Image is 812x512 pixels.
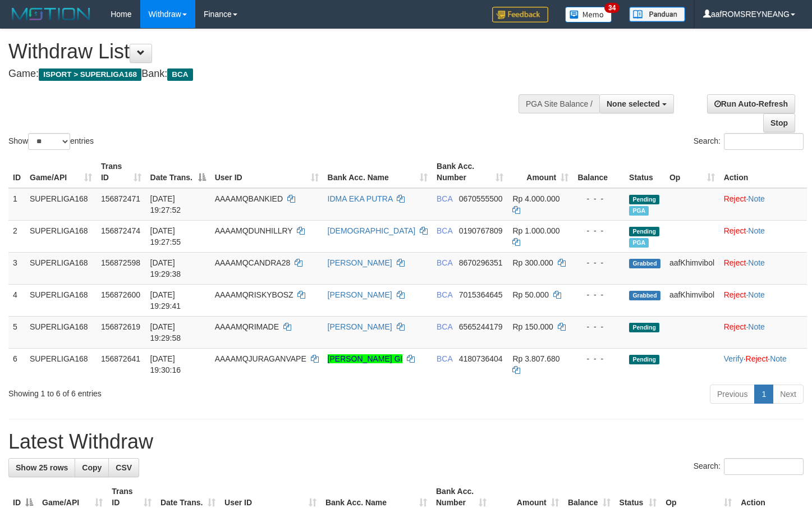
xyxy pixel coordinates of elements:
span: 156872600 [101,290,140,299]
span: BCA [167,68,192,81]
a: [PERSON_NAME] [328,322,392,331]
a: Show 25 rows [8,458,75,477]
th: Op: activate to sort column ascending [665,156,719,188]
th: Trans ID: activate to sort column ascending [97,156,146,188]
span: CSV [116,463,132,472]
span: 34 [604,3,620,13]
span: [DATE] 19:29:38 [150,258,181,278]
th: Action [719,156,807,188]
span: Pending [629,227,659,236]
th: Status [625,156,665,188]
input: Search: [724,133,804,150]
div: - - - [577,257,620,268]
td: aafKhimvibol [665,284,719,316]
div: - - - [577,193,620,204]
a: Run Auto-Refresh [707,94,795,113]
span: Pending [629,323,659,332]
span: 156872598 [101,258,140,267]
a: Previous [710,385,755,404]
h1: Latest Withdraw [8,431,804,453]
span: 156872641 [101,354,140,363]
th: Bank Acc. Name: activate to sort column ascending [323,156,432,188]
th: Balance [573,156,625,188]
a: CSV [108,458,139,477]
a: Verify [724,354,744,363]
div: - - - [577,321,620,332]
span: Rp 150.000 [512,322,553,331]
td: 3 [8,252,25,284]
span: Marked by aafsoycanthlai [629,238,649,248]
a: Next [773,385,804,404]
span: [DATE] 19:27:55 [150,226,181,246]
a: Stop [763,113,795,132]
td: · [719,316,807,348]
td: SUPERLIGA168 [25,220,97,252]
a: Reject [724,258,746,267]
a: Note [748,290,765,299]
a: Reject [724,226,746,235]
td: 6 [8,348,25,380]
span: [DATE] 19:27:52 [150,194,181,214]
td: 1 [8,188,25,221]
td: · [719,220,807,252]
span: Copy 4180736404 to clipboard [459,354,503,363]
select: Showentries [28,133,70,150]
span: Pending [629,195,659,204]
a: Reject [724,290,746,299]
span: [DATE] 19:29:58 [150,322,181,342]
label: Show entries [8,133,94,150]
a: IDMA EKA PUTRA [328,194,393,203]
a: [DEMOGRAPHIC_DATA] [328,226,416,235]
span: AAAAMQCANDRA28 [215,258,291,267]
span: BCA [437,290,452,299]
td: SUPERLIGA168 [25,252,97,284]
span: AAAAMQBANKIED [215,194,283,203]
span: None selected [607,99,660,108]
td: aafKhimvibol [665,252,719,284]
h1: Withdraw List [8,40,530,63]
span: Marked by aafsoycanthlai [629,206,649,216]
span: AAAAMQRIMADE [215,322,279,331]
a: [PERSON_NAME] [328,258,392,267]
th: Bank Acc. Number: activate to sort column ascending [432,156,508,188]
td: SUPERLIGA168 [25,284,97,316]
span: Rp 300.000 [512,258,553,267]
img: Feedback.jpg [492,7,548,22]
td: · [719,188,807,221]
span: 156872619 [101,322,140,331]
a: Note [748,322,765,331]
span: BCA [437,226,452,235]
a: Note [770,354,787,363]
span: AAAAMQDUNHILLRY [215,226,293,235]
td: SUPERLIGA168 [25,316,97,348]
span: [DATE] 19:30:16 [150,354,181,374]
div: - - - [577,289,620,300]
a: Reject [724,194,746,203]
a: [PERSON_NAME] [328,290,392,299]
span: AAAAMQJURAGANVAPE [215,354,306,363]
span: Rp 1.000.000 [512,226,559,235]
span: Copy 8670296351 to clipboard [459,258,503,267]
td: 4 [8,284,25,316]
div: - - - [577,225,620,236]
button: None selected [599,94,674,113]
img: panduan.png [629,7,685,22]
span: [DATE] 19:29:41 [150,290,181,310]
span: 156872471 [101,194,140,203]
td: SUPERLIGA168 [25,188,97,221]
span: BCA [437,322,452,331]
a: Copy [75,458,109,477]
span: Copy [82,463,102,472]
th: User ID: activate to sort column ascending [210,156,323,188]
a: Reject [724,322,746,331]
span: 156872474 [101,226,140,235]
a: 1 [754,385,773,404]
span: Show 25 rows [16,463,68,472]
span: BCA [437,194,452,203]
span: AAAAMQRISKYBOSZ [215,290,293,299]
a: Note [748,226,765,235]
h4: Game: Bank: [8,68,530,80]
label: Search: [694,133,804,150]
a: Reject [746,354,768,363]
td: · [719,252,807,284]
